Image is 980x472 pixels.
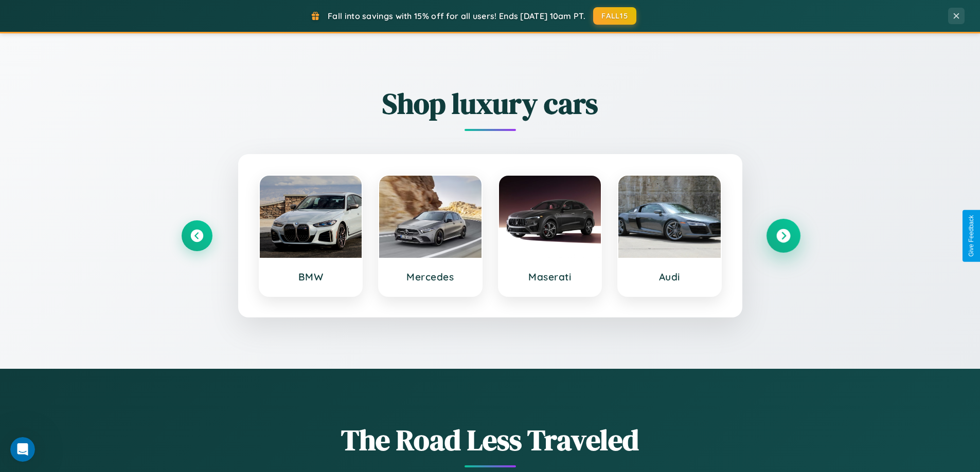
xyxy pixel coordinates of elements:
[593,7,636,25] button: FALL15
[182,420,799,460] h1: The Road Less Traveled
[10,437,35,462] iframe: Intercom live chat
[629,271,710,283] h3: Audi
[328,11,585,21] span: Fall into savings with 15% off for all users! Ends [DATE] 10am PT.
[968,215,975,257] div: Give Feedback
[270,271,352,283] h3: BMW
[509,271,591,283] h3: Maserati
[182,84,799,123] h2: Shop luxury cars
[389,271,471,283] h3: Mercedes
